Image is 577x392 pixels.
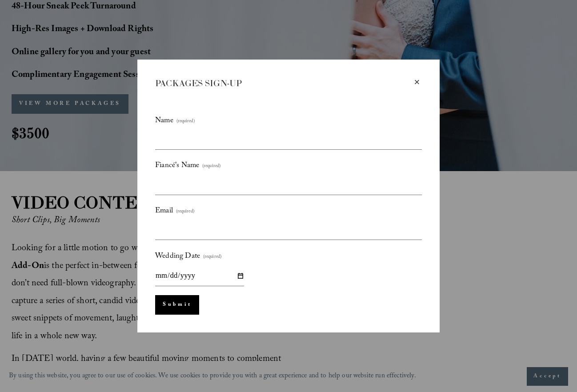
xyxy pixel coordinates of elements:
button: Submit [155,295,199,315]
span: Name [155,114,173,128]
span: (required) [176,208,194,217]
span: Fiancé's Name [155,159,199,173]
span: (required) [176,117,195,127]
div: PACKAGES SIGN-UP [155,77,412,89]
span: (required) [202,162,220,172]
span: Email [155,204,173,219]
div: Close [412,77,422,87]
span: Wedding Date [155,249,200,264]
span: (required) [203,253,221,262]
